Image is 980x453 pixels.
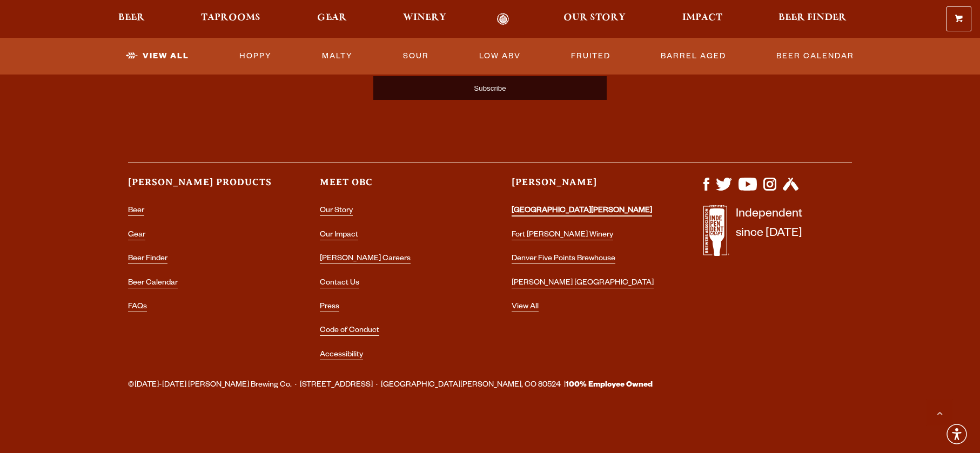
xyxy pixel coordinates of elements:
a: Visit us on YouTube [739,185,757,194]
h3: Meet OBC [320,176,468,198]
a: Beer Calendar [772,44,858,69]
span: Gear [317,13,347,22]
a: Hoppy [235,44,276,69]
a: Scroll to top [926,399,953,426]
a: Malty [318,44,357,69]
a: Press [320,303,339,312]
a: Visit us on Facebook [703,185,709,194]
a: [PERSON_NAME] [GEOGRAPHIC_DATA] [512,279,654,288]
a: View All [122,44,193,69]
a: Denver Five Points Brewhouse [512,255,615,264]
div: Accessibility Menu [945,422,969,446]
a: Visit us on Untappd [783,185,798,194]
a: Our Story [556,13,633,25]
a: Visit us on Instagram [763,185,776,194]
a: Beer Finder [771,13,854,25]
strong: 100% Employee Owned [566,381,653,390]
p: Independent since [DATE] [736,205,802,262]
a: Gear [310,13,354,25]
a: Taprooms [194,13,267,25]
span: Our Story [563,13,626,22]
a: FAQs [128,303,147,312]
span: ©[DATE]-[DATE] [PERSON_NAME] Brewing Co. · [STREET_ADDRESS] · [GEOGRAPHIC_DATA][PERSON_NAME], CO ... [128,378,653,393]
a: View All [512,303,539,312]
a: Our Impact [320,231,358,240]
a: [GEOGRAPHIC_DATA][PERSON_NAME] [512,207,652,217]
a: Sour [399,44,433,69]
span: Beer [118,13,145,22]
a: Gear [128,231,145,240]
span: Beer Finder [778,13,847,22]
a: Visit us on X (formerly Twitter) [716,185,732,194]
a: Accessibility [320,351,363,360]
a: Impact [675,13,729,25]
a: Beer Finder [128,255,167,264]
a: Barrel Aged [656,44,730,69]
input: Subscribe [373,76,607,100]
a: Contact Us [320,279,359,288]
h3: [PERSON_NAME] Products [128,176,277,198]
a: Winery [396,13,453,25]
a: Beer Calendar [128,279,178,288]
span: Impact [682,13,722,22]
a: Beer [111,13,152,25]
a: Odell Home [482,13,523,25]
a: Fort [PERSON_NAME] Winery [512,231,613,240]
h3: [PERSON_NAME] [512,176,660,198]
a: [PERSON_NAME] Careers [320,255,411,264]
a: Beer [128,207,144,216]
span: Winery [403,13,446,22]
span: Taprooms [201,13,260,22]
a: Low ABV [475,44,525,69]
a: Our Story [320,207,353,216]
a: Code of Conduct [320,327,379,336]
a: Fruited [567,44,615,69]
